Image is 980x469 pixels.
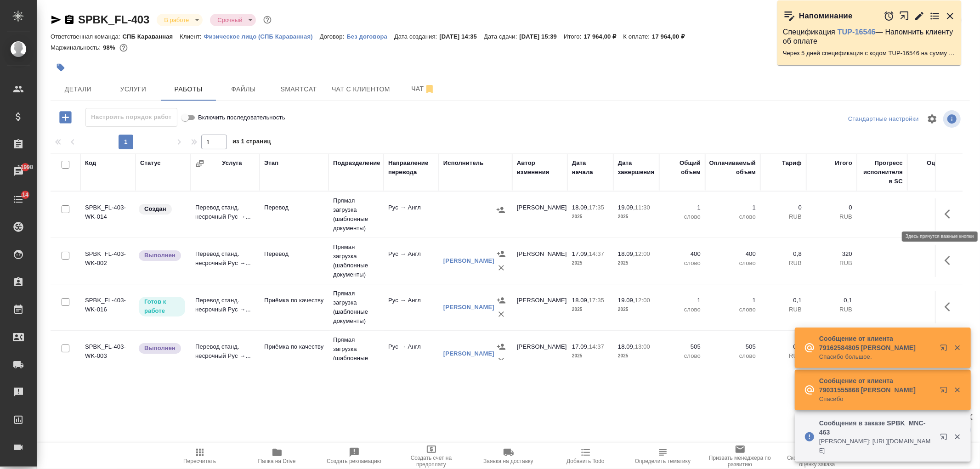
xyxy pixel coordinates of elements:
[572,259,609,268] p: 2025
[329,238,384,284] td: Прямая загрузка (шаблонные документы)
[765,351,802,361] p: RUB
[914,11,925,22] button: Редактировать
[935,381,957,403] button: Открыть в новой вкладке
[232,136,271,149] span: из 1 страниц
[572,343,589,350] p: 17.09,
[765,212,802,221] p: RUB
[443,158,484,168] div: Исполнитель
[443,304,494,311] a: [PERSON_NAME]
[180,33,204,40] p: Клиент:
[138,296,186,317] div: Исполнитель может приступить к работе
[51,33,123,40] p: Ответственная команда:
[144,344,176,353] p: Выполнен
[138,249,186,262] div: Исполнитель завершил работу
[2,188,34,211] a: 14
[799,11,853,21] p: Напоминание
[138,203,186,215] div: Заказ еще не согласован с клиентом, искать исполнителей рано
[618,343,635,350] p: 18.09,
[819,376,934,395] p: Сообщение от клиента 79031555868 [PERSON_NAME]
[939,296,961,318] button: Здесь прячутся важные кнопки
[384,338,439,370] td: Рус → Англ
[191,338,260,370] td: Перевод станд. несрочный Рус →...
[346,33,394,40] p: Без договора
[277,84,321,95] span: Smartcat
[572,250,589,257] p: 17.09,
[945,11,956,22] button: Закрыть
[572,297,589,304] p: 18.09,
[329,331,384,377] td: Прямая загрузка (шаблонные документы)
[664,249,701,259] p: 400
[64,14,75,25] button: Скопировать ссылку
[765,305,802,314] p: RUB
[811,212,852,221] p: RUB
[512,198,567,231] td: [PERSON_NAME]
[221,84,266,95] span: Файлы
[623,33,652,40] p: К оплате:
[948,433,967,441] button: Закрыть
[835,158,852,168] div: Итого
[584,33,623,40] p: 17 964,00 ₽
[166,84,210,95] span: Работы
[664,305,701,314] p: слово
[161,16,192,24] button: В работе
[811,249,852,259] p: 320
[144,297,180,316] p: Готов к работе
[618,259,655,268] p: 2025
[424,84,435,95] svg: Отписаться
[204,33,320,40] p: Физическое лицо (СПБ Караванная)
[765,342,802,351] p: 0,1
[12,163,39,172] span: 11998
[652,33,691,40] p: 17 964,00 ₽
[388,158,434,177] div: Направление перевода
[819,418,934,437] p: Сообщения в заказе SPBK_MNC-463
[329,284,384,330] td: Прямая загрузка (шаблонные документы)
[118,42,130,54] button: 370.60 RUB;
[384,198,439,231] td: Рус → Англ
[494,247,508,261] button: Назначить
[494,354,508,367] button: Удалить
[765,259,802,268] p: RUB
[710,351,756,361] p: слово
[111,84,155,95] span: Услуги
[811,296,852,305] p: 0,1
[51,14,62,25] button: Скопировать ссылку для ЯМессенджера
[198,113,285,122] span: Включить последовательность
[943,110,963,128] span: Посмотреть информацию
[484,33,519,40] p: Дата сдачи:
[80,245,136,277] td: SPBK_FL-403-WK-002
[710,249,756,259] p: 400
[51,44,103,51] p: Маржинальность:
[520,33,564,40] p: [DATE] 15:39
[618,158,655,177] div: Дата завершения
[618,204,635,211] p: 19.09,
[123,33,180,40] p: СПБ Караванная
[53,108,78,127] button: Добавить работу
[635,343,650,350] p: 13:00
[618,305,655,314] p: 2025
[710,342,756,351] p: 505
[517,158,563,177] div: Автор изменения
[664,342,701,351] p: 505
[333,158,380,168] div: Подразделение
[572,351,609,361] p: 2025
[103,44,117,51] p: 98%
[927,158,949,168] div: Оценка
[935,428,957,450] button: Открыть в новой вкладке
[494,261,508,275] button: Удалить
[85,158,96,168] div: Код
[935,339,957,361] button: Открыть в новой вкладке
[819,334,934,352] p: Сообщение от клиента 79162584805 [PERSON_NAME]
[765,296,802,305] p: 0,1
[144,251,176,260] p: Выполнен
[494,294,508,307] button: Назначить
[329,192,384,237] td: Прямая загрузка (шаблонные документы)
[264,249,324,259] p: Перевод
[512,338,567,370] td: [PERSON_NAME]
[51,57,71,78] button: Добавить тэг
[710,203,756,212] p: 1
[564,33,583,40] p: Итого:
[384,245,439,277] td: Рус → Англ
[710,305,756,314] p: слово
[2,160,34,183] a: 11998
[394,33,439,40] p: Дата создания:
